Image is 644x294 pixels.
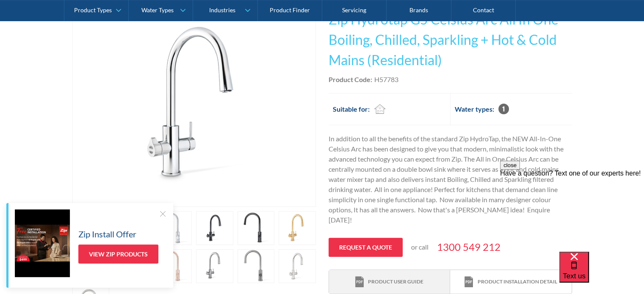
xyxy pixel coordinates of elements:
[74,7,112,14] div: Product Types
[155,249,192,283] a: open lightbox
[333,104,370,114] h2: Suitable for:
[450,270,571,294] a: print iconProduct installation detail
[329,270,450,294] a: print iconProduct user guide
[355,276,364,288] img: print icon
[110,1,278,206] img: Zip Hydrotap G5 Celsius Arc All In One Boiling, Chilled, Sparkling + Hot & Cold Mains (Residential)
[279,249,316,283] a: open lightbox
[559,252,644,294] iframe: podium webchat widget bubble
[78,245,158,264] a: View Zip Products
[374,74,398,85] div: H57783
[464,276,473,288] img: print icon
[279,211,316,245] a: open lightbox
[329,75,372,83] strong: Product Code:
[15,209,70,277] img: Zip Install Offer
[329,238,403,257] a: Request a quote
[238,211,275,245] a: open lightbox
[477,278,557,286] div: Product installation detail
[196,249,233,283] a: open lightbox
[411,242,428,252] p: or call
[155,211,192,245] a: open lightbox
[209,7,235,14] div: Industries
[368,278,423,286] div: Product user guide
[329,134,572,225] p: In addition to all the benefits of the standard Zip HydroTap, the NEW All-In-One Celsius Arc has ...
[196,211,233,245] a: open lightbox
[78,228,136,240] h5: Zip Install Offer
[500,161,644,262] iframe: podium webchat widget prompt
[238,249,275,283] a: open lightbox
[455,104,494,114] h2: Water types:
[141,7,174,14] div: Water Types
[72,1,316,207] a: open lightbox
[437,239,500,255] a: 1300 549 212
[329,9,572,70] h1: Zip Hydrotap G5 Celsius Arc All In One Boiling, Chilled, Sparkling + Hot & Cold Mains (Residential)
